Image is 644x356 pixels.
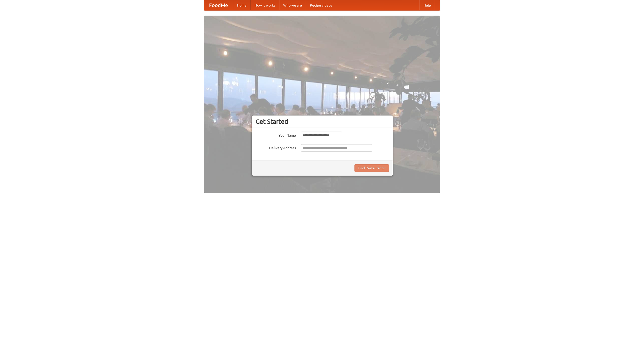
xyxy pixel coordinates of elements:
a: Recipe videos [306,0,336,10]
a: Help [419,0,435,10]
label: Your Name [256,132,296,138]
a: How it works [251,0,279,10]
h3: Get Started [256,118,389,125]
button: Find Restaurants! [354,164,389,172]
label: Delivery Address [256,144,296,150]
a: FoodMe [204,0,233,10]
a: Home [233,0,251,10]
a: Who we are [279,0,306,10]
